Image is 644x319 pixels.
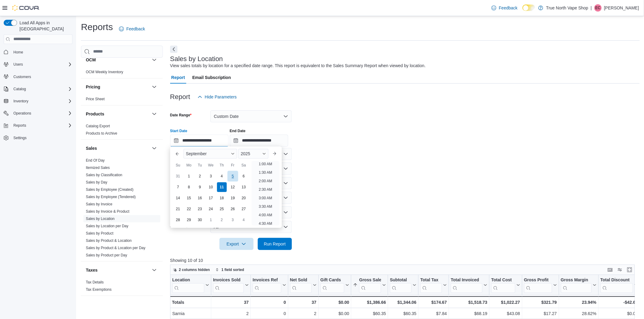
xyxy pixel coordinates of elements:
div: day-26 [228,204,238,214]
button: Settings [1,133,75,142]
span: Sales by Product [86,231,114,236]
button: Subtotal [390,277,416,293]
div: $17.27 [524,310,557,317]
span: Sales by Location [86,216,115,221]
span: Home [13,50,23,55]
button: 2 columns hidden [170,266,212,273]
div: Total Tax [420,277,442,293]
div: Total Discount [600,277,633,293]
a: Feedback [489,2,520,14]
div: day-9 [195,182,205,192]
span: September [186,151,207,156]
button: Keyboard shortcuts [607,266,614,273]
a: Tax Details [86,280,104,284]
span: Catalog Export [86,124,110,129]
div: Total Invoiced [451,277,482,283]
span: Catalog [13,87,26,91]
span: 2025 [241,151,250,156]
a: Price Sheet [86,97,105,101]
a: Products to Archive [86,131,117,135]
button: Net Sold [290,277,316,293]
span: Export [223,238,250,250]
a: End Of Day [86,158,105,163]
input: Press the down key to open a popover containing a calendar. [230,135,288,147]
span: End Of Day [86,158,105,163]
span: Inventory [11,98,72,105]
a: Sales by Location [86,217,115,221]
span: 2 columns hidden [179,267,210,272]
span: Reports [13,123,26,128]
a: Catalog Export [86,124,110,128]
div: day-3 [228,215,238,225]
div: $0.00 [600,310,638,317]
label: Start Date [170,129,187,133]
div: 0 [253,310,286,317]
span: Sales by Employee (Created) [86,187,134,192]
div: Button. Open the year selector. 2025 is currently selected. [238,149,268,159]
button: Taxes [151,266,158,274]
div: day-29 [184,215,194,225]
button: Inventory [11,98,31,105]
button: 1 field sorted [213,266,247,273]
li: 2:30 AM [256,186,275,193]
h3: Report [170,93,190,101]
a: Sales by Product per Day [86,253,127,257]
span: Tax Exemptions [86,287,112,292]
div: Gross Margin [561,277,591,293]
div: day-22 [184,204,194,214]
a: Sales by Invoice & Product [86,209,129,214]
li: 4:30 AM [256,220,275,227]
li: 1:30 AM [256,169,275,176]
div: day-5 [227,171,238,182]
div: Invoices Sold [213,277,244,293]
div: Gross Sales [359,277,381,293]
button: Open list of options [283,166,288,171]
div: Totals [172,299,209,306]
div: -$42.60 [600,299,638,306]
div: $1,022.27 [491,299,520,306]
span: Sales by Location per Day [86,224,128,228]
span: Run Report [264,241,286,247]
div: 37 [213,299,249,306]
input: Dark Mode [523,5,535,11]
div: Sales [81,157,163,261]
div: $1,518.73 [451,299,487,306]
div: $0.00 [320,310,349,317]
div: Total Cost [491,277,515,283]
button: Total Cost [491,277,520,293]
button: Location [172,277,209,293]
div: day-7 [173,182,183,192]
button: Sales [151,145,158,152]
p: Showing 10 of 10 [170,257,640,263]
h3: Products [86,111,104,117]
div: September, 2025 [173,171,249,225]
a: Customers [11,73,33,81]
div: Mo [184,160,194,170]
span: Sales by Invoice & Product [86,209,129,214]
div: $321.79 [524,299,557,306]
div: 37 [290,299,316,306]
div: day-8 [184,182,194,192]
a: Sales by Invoice [86,202,112,206]
a: Sales by Employee (Tendered) [86,195,136,199]
span: Customers [11,73,72,81]
button: Users [1,60,75,69]
div: $1,386.66 [353,299,386,306]
a: Home [11,49,26,56]
button: Catalog [1,85,75,93]
h3: OCM [86,57,96,63]
span: Reports [11,122,72,129]
div: day-2 [217,215,227,225]
div: day-13 [239,182,249,192]
div: day-27 [239,204,249,214]
a: OCM Weekly Inventory [86,70,123,74]
span: Products to Archive [86,131,117,136]
div: 28.62% [561,310,596,317]
nav: Complex example [4,45,72,158]
a: Sales by Classification [86,173,122,177]
div: Total Discount [600,277,633,283]
div: Button. Open the month selector. September is currently selected. [184,149,237,159]
button: Open list of options [283,181,288,186]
